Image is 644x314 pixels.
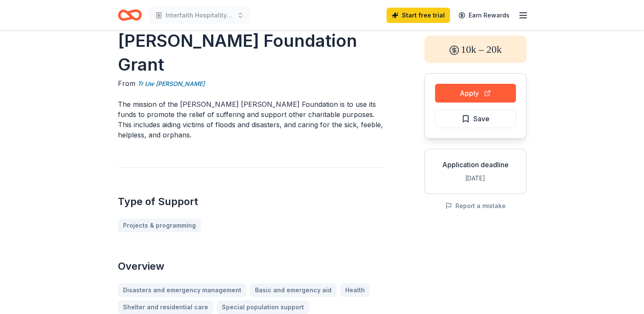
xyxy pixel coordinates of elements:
[118,5,384,77] h1: [PERSON_NAME] [PERSON_NAME] Foundation Grant
[432,173,519,183] div: [DATE]
[166,10,234,20] span: Interfaith Hospitality Network
[137,79,205,89] a: Tr Uw [PERSON_NAME]
[453,8,515,23] a: Earn Rewards
[386,8,450,23] a: Start free trial
[118,260,384,273] h2: Overview
[445,201,506,211] button: Report a mistake
[118,219,201,232] a: Projects & programming
[435,109,516,128] button: Save
[149,7,251,24] button: Interfaith Hospitality Network
[424,36,527,63] div: 10k – 20k
[473,113,489,124] span: Save
[118,99,384,140] p: The mission of the [PERSON_NAME] [PERSON_NAME] Foundation is to use its funds to promote the reli...
[118,78,384,89] div: From
[118,195,384,208] h2: Type of Support
[432,160,519,170] div: Application deadline
[118,5,142,25] a: Home
[435,84,516,103] button: Apply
